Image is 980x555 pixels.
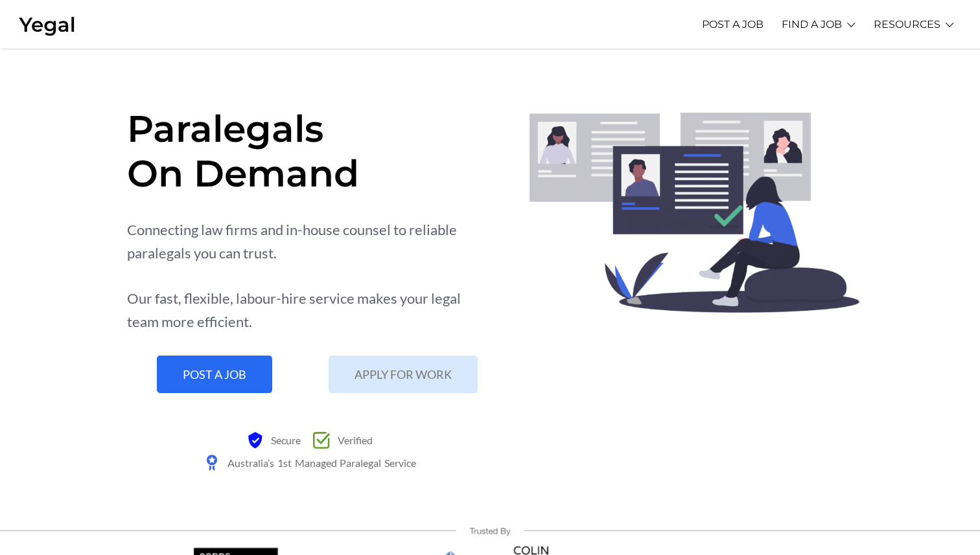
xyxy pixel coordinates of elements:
[127,106,491,196] h1: Paralegals On Demand
[157,356,272,393] a: POST A JOB
[782,6,842,42] a: FIND A JOB
[355,368,452,380] span: APPLY FOR WORK
[224,451,415,474] span: Australia’s 1st Managed Paralegal Service
[268,429,301,451] span: Secure
[874,6,940,42] a: RESOURCES
[334,429,373,451] span: Verified
[127,287,491,334] div: Our fast, flexible, labour-hire service makes your legal team more efficient.
[183,368,246,380] span: POST A JOB
[702,6,764,42] a: POST A JOB
[329,356,478,393] a: APPLY FOR WORK
[127,218,491,265] div: Connecting law firms and in-house counsel to reliable paralegals you can trust.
